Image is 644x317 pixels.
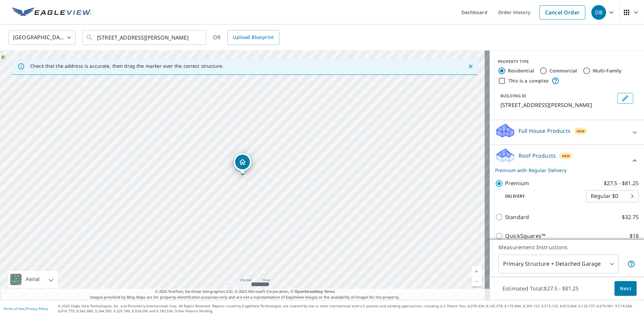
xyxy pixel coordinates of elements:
[519,152,556,160] p: Roof Products
[498,255,619,273] div: Primary Structure + Detached Garage
[617,93,633,104] button: Edit building 1
[495,193,586,199] p: Delivery
[213,30,279,45] div: OR
[500,93,526,99] p: BUILDING ID
[495,123,639,142] div: Full House ProductsNew
[614,281,637,296] button: Next
[508,77,549,84] label: This is a complex
[562,153,570,159] span: New
[627,260,635,268] span: Your report will include the primary structure and a detached garage if one exists.
[577,128,585,134] span: New
[498,243,635,251] p: Measurement Instructions
[234,153,251,174] div: Dropped pin, building 1, Residential property, 3752 Wheeler Ave Louisville, KY 40215
[505,213,529,221] p: Standard
[622,213,639,221] p: $32.75
[519,127,571,135] p: Full House Products
[8,28,75,47] div: [GEOGRAPHIC_DATA]
[324,289,335,294] a: Terms
[586,187,639,206] div: Regular $0
[591,5,606,20] div: DB
[472,276,482,286] a: Current Level 17, Zoom Out
[505,179,529,188] p: Premium
[3,307,48,311] p: |
[505,232,545,240] p: QuickSquares™
[630,232,639,240] p: $18
[500,101,614,109] p: [STREET_ADDRESS][PERSON_NAME]
[593,67,622,74] label: Multi-Family
[97,28,193,47] input: Search by address or latitude-longitude
[3,306,24,311] a: Terms of Use
[495,167,631,174] p: Premium with Regular Delivery
[23,271,42,288] div: Aerial
[497,281,584,296] p: Estimated Total: $27.5 - $81.25
[8,271,58,288] div: Aerial
[227,30,279,45] a: Upload Blueprint
[549,67,577,74] label: Commercial
[495,148,639,174] div: Roof ProductsNewPremium with Regular Delivery
[472,266,482,276] a: Current Level 17, Zoom In
[604,179,639,188] p: $27.5 - $81.25
[233,33,274,42] span: Upload Blueprint
[466,62,475,71] button: Close
[294,289,323,294] a: OpenStreetMap
[26,306,48,311] a: Privacy Policy
[508,67,534,74] label: Residential
[498,59,636,65] div: PROPERTY TYPE
[539,5,585,19] a: Cancel Order
[620,284,631,293] span: Next
[58,304,641,314] p: © 2025 Eagle View Technologies, Inc. and Pictometry International Corp. All Rights Reserved. Repo...
[12,7,91,17] img: EV Logo
[30,63,223,69] p: Check that the address is accurate, then drag the marker over the correct structure.
[155,289,335,295] span: © 2025 TomTom, Earthstar Geographics SIO, © 2025 Microsoft Corporation, ©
